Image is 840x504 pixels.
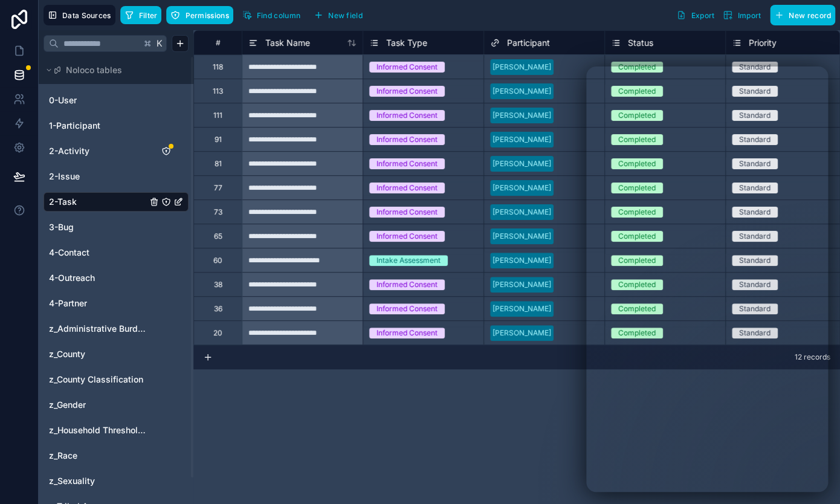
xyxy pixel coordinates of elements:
span: 3-Bug [49,221,74,233]
a: z_Sexuality [49,475,147,487]
span: 4-Outreach [49,272,95,284]
div: z_Sexuality [44,471,189,491]
button: Filter [120,6,162,24]
div: z_Household Thresholds [44,421,189,440]
div: 4-Contact [44,243,189,262]
div: Informed Consent [376,328,438,338]
div: 111 [213,111,222,120]
div: 4-Outreach [44,268,189,288]
span: z_Household Thresholds [49,424,147,436]
div: [PERSON_NAME] [493,158,551,169]
span: K [155,39,164,48]
div: [PERSON_NAME] [493,62,551,73]
span: New record [789,11,831,20]
a: 4-Partner [49,297,147,309]
a: 2-Task [49,196,147,208]
a: 1-Participant [49,120,147,132]
div: [PERSON_NAME] [493,279,551,290]
span: Permissions [185,11,228,20]
button: Data Sources [44,5,115,25]
div: 2-Task [44,192,189,212]
div: 3-Bug [44,218,189,237]
a: 4-Contact [49,247,147,259]
div: Informed Consent [376,110,438,121]
div: 81 [215,159,222,169]
div: Informed Consent [376,303,438,314]
span: Export [691,11,714,20]
a: z_Race [49,450,147,462]
div: 1-Participant [44,116,189,135]
div: 65 [214,231,222,241]
div: Intake Assessment [376,255,441,266]
a: z_County [49,348,147,360]
div: Informed Consent [376,62,438,73]
div: Informed Consent [376,231,438,242]
div: z_County [44,344,189,364]
iframe: Intercom live chat [586,66,828,492]
a: 4-Outreach [49,272,147,284]
a: 2-Issue [49,170,147,183]
div: 4-Partner [44,294,189,313]
span: Priority [749,37,777,49]
span: Task Type [386,37,427,49]
a: Permissions [166,6,237,24]
div: 0-User [44,91,189,110]
span: 1-Participant [49,120,100,132]
button: Noloco tables [44,62,181,79]
span: z_County Classification [49,373,143,386]
div: z_County Classification [44,370,189,389]
div: Informed Consent [376,183,438,193]
div: Informed Consent [376,86,438,97]
span: z_County [49,348,85,360]
span: Status [628,37,653,49]
span: z_Race [49,450,77,462]
div: 91 [215,135,222,144]
div: 38 [214,280,222,289]
div: 2-Activity [44,141,189,161]
span: Filter [139,11,158,20]
a: z_Administrative Burden [49,323,147,335]
span: z_Gender [49,399,86,411]
button: Find column [238,6,305,24]
button: Export [672,5,719,25]
span: Task Name [265,37,310,49]
span: 4-Partner [49,297,87,309]
button: Permissions [166,6,233,24]
span: 0-User [49,94,77,106]
div: # [203,38,233,47]
span: 2-Task [49,196,77,208]
div: Informed Consent [376,134,438,145]
span: Find column [257,11,300,20]
div: 36 [214,304,222,314]
div: 113 [213,86,223,96]
div: z_Gender [44,395,189,415]
a: 3-Bug [49,221,147,233]
div: [PERSON_NAME] [493,328,551,338]
div: 20 [213,328,222,338]
div: [PERSON_NAME] [493,207,551,218]
button: New field [309,6,367,24]
span: Import [737,11,761,20]
div: z_Administrative Burden [44,319,189,338]
span: 2-Issue [49,170,80,183]
div: [PERSON_NAME] [493,303,551,314]
div: Standard [739,62,771,73]
div: Informed Consent [376,158,438,169]
span: New field [328,11,363,20]
a: New record [765,5,835,25]
div: [PERSON_NAME] [493,231,551,242]
div: 118 [213,62,223,72]
span: z_Sexuality [49,475,95,487]
div: 77 [214,183,222,193]
a: z_Gender [49,399,147,411]
a: z_County Classification [49,373,147,386]
div: [PERSON_NAME] [493,110,551,121]
div: Completed [618,62,656,73]
a: 2-Activity [49,145,147,157]
div: [PERSON_NAME] [493,134,551,145]
button: New record [770,5,835,25]
span: 2-Activity [49,145,89,157]
span: Noloco tables [66,64,122,76]
span: Data Sources [62,11,111,20]
div: 2-Issue [44,167,189,186]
